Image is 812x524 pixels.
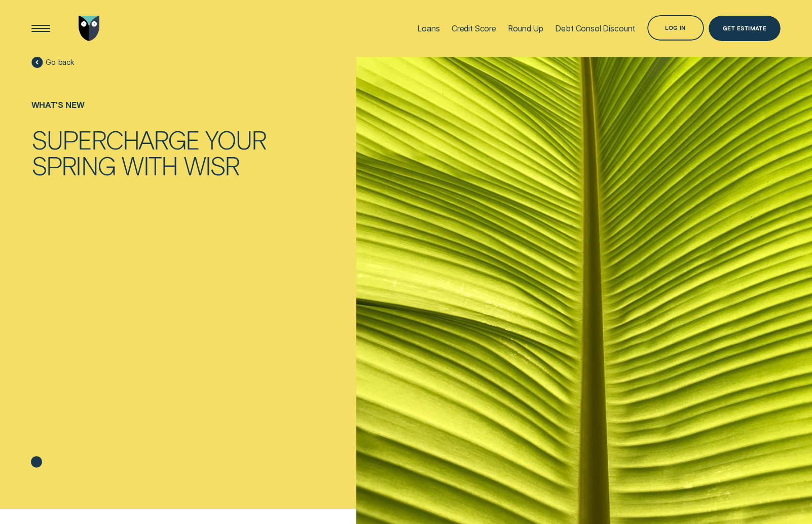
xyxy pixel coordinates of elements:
a: Go back [31,57,75,68]
button: Open Menu [28,16,53,41]
div: Wisr [184,153,240,178]
div: Spring [31,153,116,178]
button: Log in [647,15,704,41]
div: your [205,127,266,152]
div: Loans [417,24,439,33]
div: Debt Consol Discount [555,24,635,33]
div: with [122,153,177,178]
img: Wisr [79,16,100,41]
h1: Supercharge your Spring with Wisr [31,127,267,178]
div: Supercharge [31,127,200,152]
div: Credit Score [452,24,496,33]
span: Go back [46,58,75,67]
div: Round Up [508,24,543,33]
a: Get Estimate [709,16,781,41]
div: What's new [31,100,267,110]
